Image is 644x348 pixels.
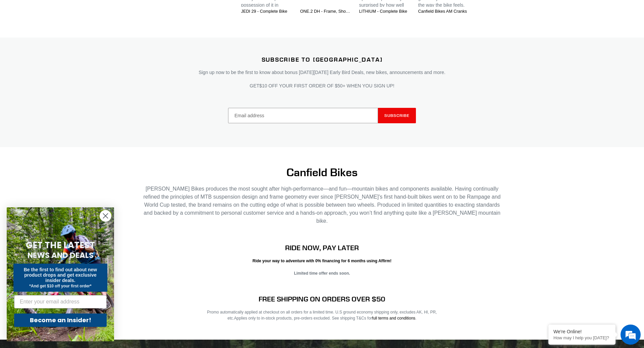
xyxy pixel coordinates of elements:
h2: Canfield Bikes [139,165,505,179]
span: *And get $10 off your first order* [29,284,91,288]
span: Subscribe [384,113,410,118]
span: Be the first to find out about new product drops and get exclusive insider deals. [24,267,97,283]
span: GET THE LATEST [26,239,95,251]
strong: Limited time offer ends soon. [294,271,350,276]
h2: RIDE NOW, PAY LATER [202,243,442,252]
div: We're Online! [553,329,610,334]
a: LITHIUM - Complete Bike [359,9,410,15]
input: Email address [228,108,378,123]
p: [PERSON_NAME] Bikes produces the most sought after high-performance—and fun—mountain bikes and co... [139,185,505,225]
p: GET$10 OFF YOUR FIRST ORDER OF $50+ WHEN YOU SIGN UP! [139,82,505,89]
button: Close dialog [100,210,111,222]
span: NEWS AND DEALS [28,250,94,261]
button: Become an Insider! [14,314,107,327]
a: full terms and conditions [372,316,415,321]
p: Promo automatically applied at checkout on all orders for a limited time. U.S ground economy ship... [202,309,442,321]
p: Sign up now to be the first to know about bonus [DATE][DATE] Early Bird Deals, new bikes, announc... [139,69,505,76]
a: Canfield Bikes AM Cranks [418,9,469,15]
strong: Ride your way to adventure with 0% financing for 6 months using Affirm! [253,259,391,263]
input: Enter your email address [14,295,107,308]
p: How may I help you today? [553,335,610,340]
h2: Subscribe to [GEOGRAPHIC_DATA] [139,56,505,63]
h2: FREE SHIPPING ON ORDERS OVER $50 [202,295,442,303]
a: JEDI 29 - Complete Bike [241,9,292,15]
a: ONE.2 DH - Frame, Shock + Fork [300,9,351,15]
button: Subscribe [378,108,416,123]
